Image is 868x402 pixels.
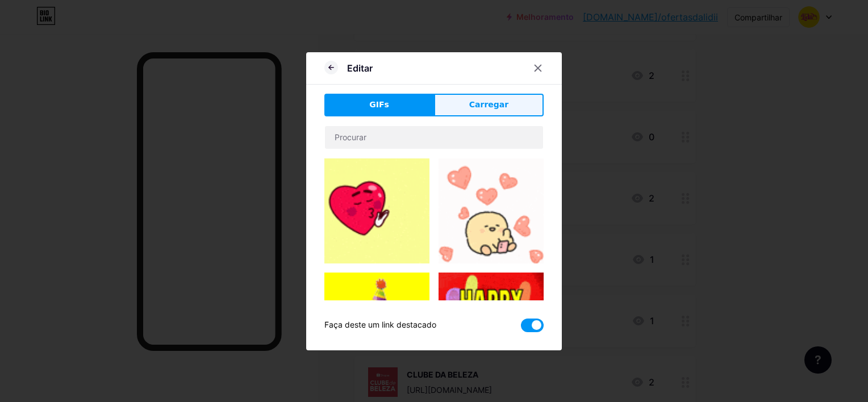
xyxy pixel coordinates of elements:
[347,61,373,75] div: Editar
[469,99,508,111] span: Carregar
[439,273,544,378] img: Gihpy
[324,158,429,263] img: Gihpy
[439,158,544,263] img: Gihpy
[324,273,429,378] img: Gihpy
[434,94,544,116] button: Carregar
[324,94,434,116] button: GIFs
[369,99,389,111] span: GIFs
[324,319,436,332] div: Faça deste um link destacado
[325,126,543,149] input: Procurar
